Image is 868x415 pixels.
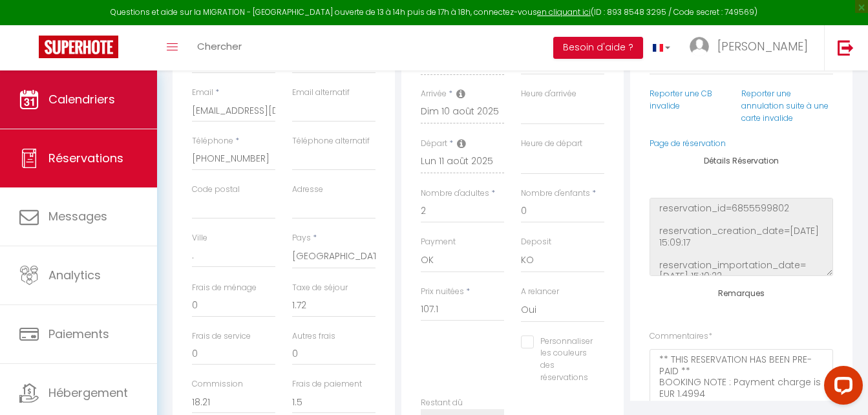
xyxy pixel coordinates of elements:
[292,378,362,390] label: Frais de paiement
[292,282,348,294] label: Taxe de séjour
[650,138,726,149] a: Page de réservation
[192,87,213,99] label: Email
[650,156,833,165] h4: Détails Réservation
[292,184,323,196] label: Adresse
[838,39,854,56] img: logout
[421,88,447,100] label: Arrivée
[48,385,128,401] span: Hébergement
[521,187,590,200] label: Nombre d'enfants
[650,330,712,343] label: Commentaires
[521,286,559,298] label: A relancer
[421,187,489,200] label: Nombre d'adultes
[421,397,463,409] label: Restant dû
[521,88,577,100] label: Heure d'arrivée
[292,232,311,244] label: Pays
[48,150,123,166] span: Réservations
[292,330,335,343] label: Autres frais
[48,326,109,342] span: Paiements
[192,135,233,147] label: Téléphone
[421,138,447,150] label: Départ
[680,25,824,70] a: ... [PERSON_NAME]
[292,135,370,147] label: Téléphone alternatif
[690,37,709,56] img: ...
[537,6,591,17] a: en cliquant ici
[650,88,712,111] a: Reporter une CB invalide
[717,38,808,54] span: [PERSON_NAME]
[814,361,868,415] iframe: LiveChat chat widget
[553,37,643,59] button: Besoin d'aide ?
[192,184,240,196] label: Code postal
[192,282,257,294] label: Frais de ménage
[192,378,243,390] label: Commission
[39,36,118,58] img: Super Booking
[192,232,207,244] label: Ville
[292,87,350,99] label: Email alternatif
[534,335,593,384] label: Personnaliser les couleurs des réservations
[650,289,833,298] h4: Remarques
[421,236,456,248] label: Payment
[187,25,251,70] a: Chercher
[48,267,101,283] span: Analytics
[197,39,242,53] span: Chercher
[421,286,464,298] label: Prix nuitées
[192,330,251,343] label: Frais de service
[741,88,829,123] a: Reporter une annulation suite à une carte invalide
[521,236,551,248] label: Deposit
[48,91,115,107] span: Calendriers
[48,208,107,224] span: Messages
[521,138,582,150] label: Heure de départ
